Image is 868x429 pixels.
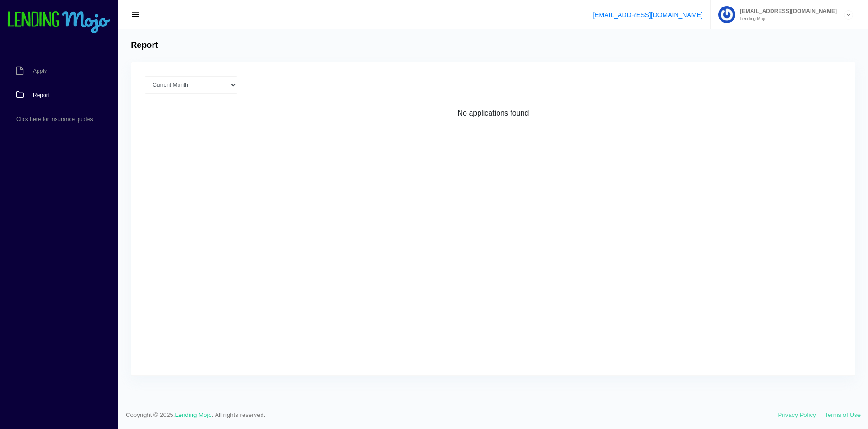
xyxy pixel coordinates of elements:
span: [EMAIL_ADDRESS][DOMAIN_NAME] [735,8,837,14]
img: Profile image [718,6,735,23]
div: No applications found [145,108,842,119]
a: Lending Mojo [175,411,212,418]
a: Terms of Use [824,411,861,418]
span: Apply [33,68,47,74]
a: Privacy Policy [778,411,816,418]
a: [EMAIL_ADDRESS][DOMAIN_NAME] [593,11,702,19]
span: Click here for insurance quotes [16,117,93,122]
small: Lending Mojo [735,16,837,21]
span: Report [33,92,50,98]
h4: Report [131,40,158,51]
span: Copyright © 2025. . All rights reserved. [126,410,778,420]
img: logo-small.png [7,11,111,34]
